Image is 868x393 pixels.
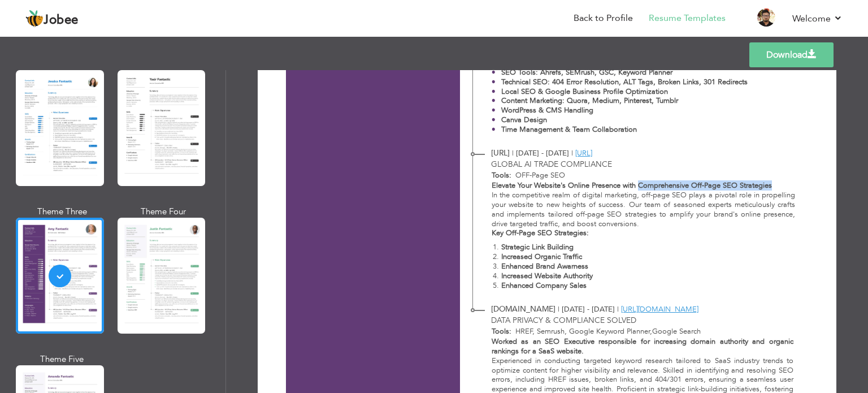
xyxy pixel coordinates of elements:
span: | [617,304,619,314]
a: Welcome [792,12,843,25]
p: HREF, Semrush, Google Keyword Planner,Google Search [511,326,793,337]
a: Resume Templates [649,12,726,25]
strong: SEO Tools: Ahrefs, SEMrush, GSC, Keyword Planner [501,67,672,77]
span: Data Privacy & Compliance Solved [491,315,636,326]
a: Download [749,42,834,67]
div: Theme Four [120,206,208,218]
a: [URL][DOMAIN_NAME] [621,304,698,314]
strong: Key Off-Page SEO Strategies: [492,228,589,238]
strong: WordPress & CMS Handling [501,105,593,115]
span: | [558,304,559,314]
a: Jobee [25,10,79,28]
strong: Content Marketing: Quora, Medium, Pinterest, Tumblr [501,96,678,106]
p: OFF-Page SEO [511,170,796,181]
div: Theme Five [18,353,106,365]
span: | [512,148,514,158]
b: Tools: [492,326,511,336]
strong: Local SEO & Google Business Profile Optimization [501,87,668,97]
span: [DATE] - [DATE] [516,148,569,158]
span: Global AI Trade Compliance [491,159,612,170]
img: Profile Img [757,8,775,27]
span: [DOMAIN_NAME] [491,304,555,314]
strong: Increased Website Authority [501,271,593,281]
span: [URL] [491,148,510,158]
strong: Increased Organic Traffic [501,252,582,262]
span: Jobee [44,14,79,27]
strong: Worked as an SEO Executive responsible for increasing domain authority and organic rankings for a... [492,336,793,356]
a: [URL] [575,148,592,158]
p: In the competitive realm of digital marketing, off-page SEO plays a pivotal role in propelling yo... [492,191,796,229]
strong: Strategic Link Building [501,242,574,252]
strong: Technical SEO: 404 Error Resolution, ALT Tags, Broken Links, 301 Redirects [501,77,748,87]
strong: Time Management & Team Collaboration [501,124,637,135]
strong: Enhanced Brand Awarness [501,261,588,271]
b: Tools: [492,170,511,180]
a: Back to Profile [574,12,633,25]
strong: Canva Design [501,115,547,125]
strong: Elevate Your Website's Online Presence with Comprehensive Off-Page SEO Strategies [492,180,772,191]
span: | [571,148,573,158]
span: [DATE] - [DATE] [562,304,615,314]
strong: Enhanced Company Sales [501,280,587,291]
img: jobee.io [25,10,44,28]
div: Theme Three [18,206,106,218]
